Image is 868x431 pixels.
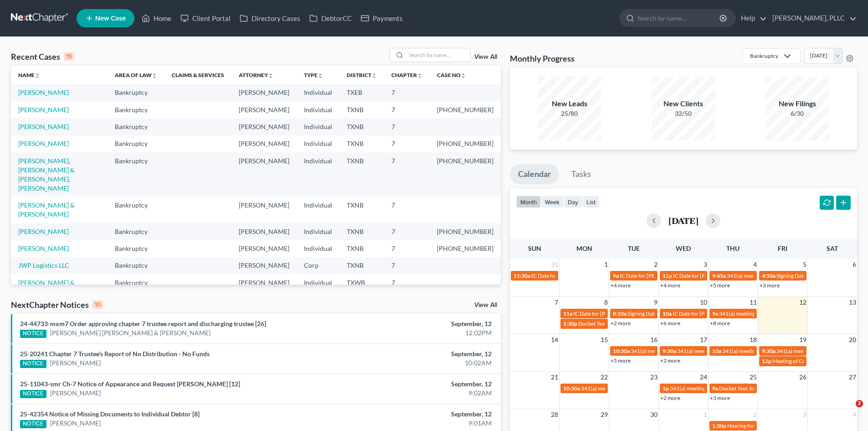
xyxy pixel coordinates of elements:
[18,88,69,96] a: [PERSON_NAME]
[762,272,776,279] span: 4:50a
[749,297,758,308] span: 11
[676,244,691,252] span: Wed
[268,73,273,78] i: unfold_more
[848,297,857,308] span: 13
[20,330,46,338] div: NOTICE
[340,419,492,428] div: 9:01AM
[108,84,164,101] td: Bankruptcy
[563,320,577,327] span: 1:30p
[613,310,627,317] span: 8:10a
[176,10,235,26] a: Client Portal
[297,152,339,197] td: Individual
[231,101,297,118] td: [PERSON_NAME]
[712,272,726,279] span: 9:45a
[18,123,69,130] a: [PERSON_NAME]
[235,10,305,26] a: Directory Cases
[752,259,758,270] span: 4
[538,99,601,109] div: New Leads
[297,223,339,240] td: Individual
[600,409,609,420] span: 29
[461,73,466,78] i: unfold_more
[297,101,339,118] td: Individual
[538,109,601,118] div: 25/80
[430,152,501,197] td: [PHONE_NUMBER]
[670,385,714,392] span: 341(a) meeting for
[581,385,717,392] span: 341(a) meeting for [PERSON_NAME] & [PERSON_NAME]
[722,348,810,354] span: 341(a) meeting for [PERSON_NAME]
[765,109,829,118] div: 6/30
[663,348,676,354] span: 9:30a
[653,297,658,308] span: 9
[776,272,858,279] span: Signing Date for [PERSON_NAME]
[35,73,40,78] i: unfold_more
[563,385,580,392] span: 10:30a
[703,409,708,420] span: 1
[699,372,708,383] span: 24
[20,390,46,398] div: NOTICE
[712,422,726,429] span: 1:30p
[339,84,384,101] td: TXEB
[50,389,101,398] a: [PERSON_NAME]
[108,135,164,152] td: Bankruptcy
[417,73,422,78] i: unfold_more
[20,420,46,428] div: NOTICE
[563,310,572,317] span: 11a
[297,118,339,135] td: Individual
[297,84,339,101] td: Individual
[760,282,780,289] a: +3 more
[297,135,339,152] td: Individual
[637,10,721,26] input: Search by name...
[778,244,787,252] span: Fri
[20,360,46,368] div: NOTICE
[115,72,157,78] a: Area of Lawunfold_more
[108,197,164,223] td: Bankruptcy
[18,157,75,192] a: [PERSON_NAME], [PERSON_NAME] & [PERSON_NAME], [PERSON_NAME]
[653,259,658,270] span: 2
[108,101,164,118] td: Bankruptcy
[340,319,492,328] div: September, 12
[749,372,758,383] span: 25
[762,348,776,354] span: 9:30a
[231,135,297,152] td: [PERSON_NAME]
[600,372,609,383] span: 22
[430,101,501,118] td: [PHONE_NUMBER]
[297,197,339,223] td: Individual
[340,358,492,368] div: 10:02AM
[663,310,672,317] span: 10a
[340,410,492,419] div: September, 12
[516,196,541,208] button: month
[384,240,430,257] td: 7
[768,10,857,26] a: [PERSON_NAME], PLLC
[231,240,297,257] td: [PERSON_NAME]
[837,400,859,422] iframe: Intercom live chat
[541,196,564,208] button: week
[582,196,600,208] button: list
[699,334,708,345] span: 17
[752,409,758,420] span: 2
[20,380,240,388] a: 25-11043-smr Ch-7 Notice of Appearance and Request [PERSON_NAME] [12]
[384,84,430,101] td: 7
[710,320,730,327] a: +8 more
[578,320,701,327] span: Docket Text: for [PERSON_NAME] v. Good Leap LLC
[20,350,210,358] a: 25-20241 Chapter 7 Trustee's Report of No Distribution - No Funds
[371,73,377,78] i: unfold_more
[18,228,69,235] a: [PERSON_NAME]
[736,10,767,26] a: Help
[437,72,466,78] a: Case Nounfold_more
[430,135,501,152] td: [PHONE_NUMBER]
[108,223,164,240] td: Bankruptcy
[550,409,559,420] span: 28
[613,348,630,354] span: 10:30a
[852,259,857,270] span: 6
[802,259,807,270] span: 5
[712,348,721,354] span: 10a
[703,259,708,270] span: 3
[727,422,755,429] span: Hearing for
[798,372,807,383] span: 26
[339,223,384,240] td: TXNB
[856,400,863,407] span: 2
[92,301,103,309] div: 10
[231,152,297,197] td: [PERSON_NAME]
[550,334,559,345] span: 14
[95,15,126,22] span: New Case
